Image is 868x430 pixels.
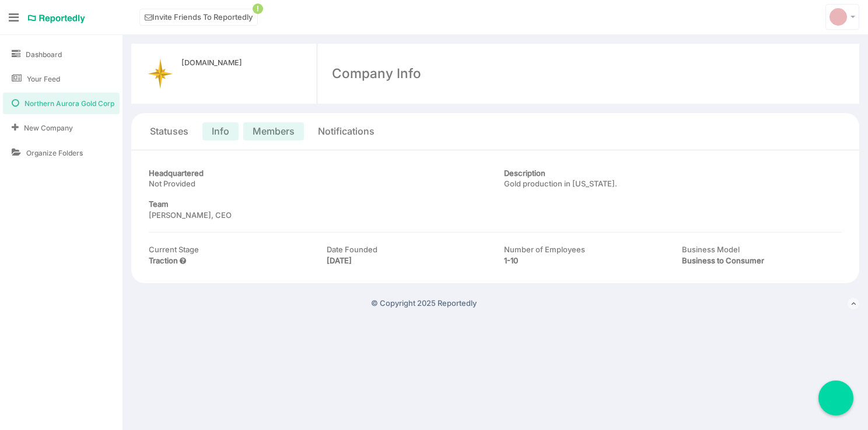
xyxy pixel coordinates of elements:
a: Organize Folders [3,142,120,164]
b: Description [504,168,545,178]
span: Organize Folders [26,148,83,158]
b: Business to Consumer [682,256,764,265]
div: Company Info [332,64,421,83]
b: Traction [149,256,178,265]
div: Gold production in [US_STATE]. [504,168,842,189]
b: 1-10 [504,256,518,265]
span: Your Feed [27,74,60,84]
header: Business Model [682,244,842,255]
div: Not Provided [149,168,487,189]
a: Northern Aurora Gold Corp [3,93,120,114]
a: Members [253,125,295,138]
a: Notifications [318,125,374,138]
span: Dashboard [26,50,62,59]
header: Current Stage [149,244,309,255]
a: Statuses [150,125,188,138]
a: New Company [3,117,120,139]
header: Date Founded [327,244,487,255]
span: ! [253,3,263,14]
header: Number of Employees [504,244,664,255]
b: Headquartered [149,168,204,178]
a: Invite Friends To Reportedly! [139,9,258,26]
div: [PERSON_NAME], CEO [149,199,487,220]
a: [DOMAIN_NAME] [181,58,297,68]
img: medium_Untitled.png [145,58,174,90]
a: Dashboard [3,44,120,65]
span: Northern Aurora Gold Corp [24,98,114,108]
img: svg+xml;base64,PD94bWwgdmVyc2lvbj0iMS4wIiBlbmNvZGluZz0iVVRGLTgiPz4KICAgICAg%0APHN2ZyB2ZXJzaW9uPSI... [829,8,847,26]
b: Team [149,199,169,209]
a: Info [212,125,229,138]
b: [DATE] [327,256,352,265]
span: New Company [24,123,73,133]
a: Reportedly [27,9,86,29]
a: Your Feed [3,68,120,90]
